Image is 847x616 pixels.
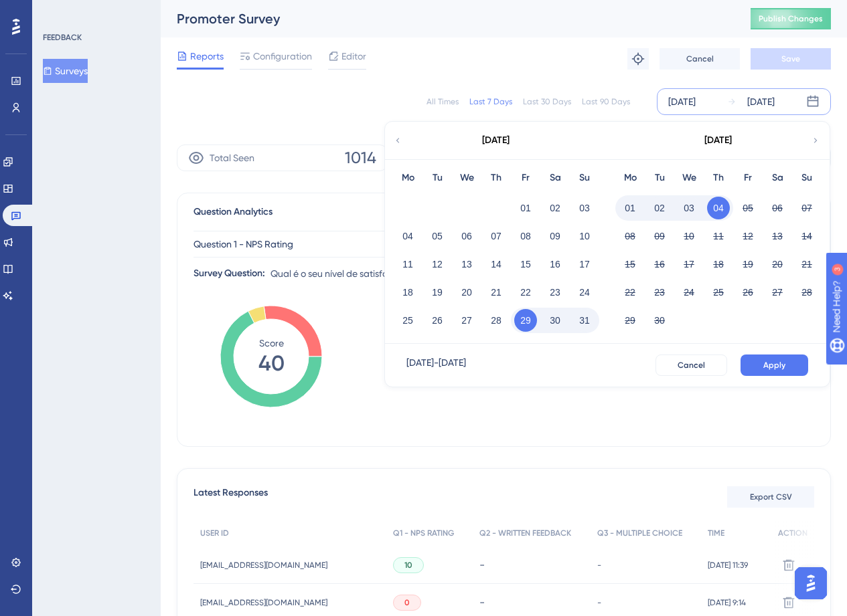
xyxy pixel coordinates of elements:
button: 01 [514,197,537,219]
button: 23 [544,281,566,304]
button: 03 [573,197,596,219]
div: Th [704,170,733,186]
span: Q2 - WRITTEN FEEDBACK [479,528,571,538]
button: 12 [737,225,759,247]
span: Q1 - NPS RATING [393,528,454,538]
button: 18 [396,281,419,304]
button: Apply [741,354,808,376]
span: Configuration [253,48,312,64]
button: 06 [455,225,478,247]
button: 23 [648,281,671,304]
button: 01 [619,197,641,219]
button: Export CSV [727,486,814,508]
button: Cancel [660,48,740,70]
button: 27 [766,281,789,304]
button: 09 [544,225,566,247]
button: 24 [678,281,700,304]
div: Su [792,170,822,186]
span: [DATE] 9:14 [708,597,746,608]
button: 22 [619,281,641,304]
button: 21 [795,253,818,276]
button: 20 [766,253,789,276]
iframe: UserGuiding AI Assistant Launcher [791,563,831,603]
tspan: 40 [258,350,285,376]
button: 25 [707,281,730,304]
button: 03 [678,197,700,219]
div: - [479,596,583,609]
button: 08 [619,225,641,247]
button: 29 [619,309,641,332]
button: 07 [485,225,508,247]
button: 02 [544,197,566,219]
button: 12 [426,253,449,276]
div: Tu [645,170,674,186]
div: Tu [422,170,452,186]
span: Qual é o seu nível de satisfação com a Assertiva? [271,266,480,282]
span: Save [781,54,800,64]
button: 10 [573,225,596,247]
button: 31 [573,309,596,332]
button: 17 [678,253,700,276]
button: Publish Changes [751,8,831,29]
div: Th [481,170,511,186]
div: - [479,558,583,571]
button: 22 [514,281,537,304]
span: [EMAIL_ADDRESS][DOMAIN_NAME] [200,560,327,571]
button: 16 [544,253,566,276]
div: Last 30 Days [523,96,571,107]
button: 25 [396,309,419,332]
div: Sa [763,170,792,186]
div: [DATE] - [DATE] [406,354,466,376]
button: Question 1 - NPS Rating [194,231,461,258]
button: 27 [455,309,478,332]
span: - [597,560,601,571]
span: 0 [404,597,410,608]
span: USER ID [200,528,229,538]
button: 04 [396,225,419,247]
button: 28 [795,281,818,304]
button: 09 [648,225,671,247]
button: 24 [573,281,596,304]
button: Cancel [656,354,727,376]
button: 14 [795,225,818,247]
button: 11 [396,253,419,276]
button: 07 [795,197,818,219]
button: 02 [648,197,671,219]
button: 05 [737,197,759,219]
div: Last 90 Days [582,96,630,107]
span: Cancel [686,54,714,64]
button: 08 [514,225,537,247]
tspan: Score [259,338,284,348]
button: 17 [573,253,596,276]
button: 15 [514,253,537,276]
button: 11 [707,225,730,247]
div: FEEDBACK [43,32,82,43]
button: 10 [678,225,700,247]
button: 13 [455,253,478,276]
button: 29 [514,309,537,332]
div: 3 [93,7,97,17]
div: We [452,170,481,186]
button: 21 [485,281,508,304]
button: 16 [648,253,671,276]
button: 30 [544,309,566,332]
div: [DATE] [704,132,732,148]
div: All Times [427,96,459,107]
button: 04 [707,197,730,219]
span: [EMAIL_ADDRESS][DOMAIN_NAME] [200,597,327,608]
div: Promoter Survey [177,9,717,28]
span: Question Analytics [194,204,273,220]
button: 19 [737,253,759,276]
button: 13 [766,225,789,247]
button: 28 [485,309,508,332]
div: Last 7 Days [469,96,512,107]
div: Fr [511,170,540,186]
span: - [597,597,601,608]
div: Survey Question: [194,266,265,282]
div: Mo [615,170,645,186]
div: Su [570,170,599,186]
span: Editor [341,48,366,64]
span: ACTION [778,528,807,538]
